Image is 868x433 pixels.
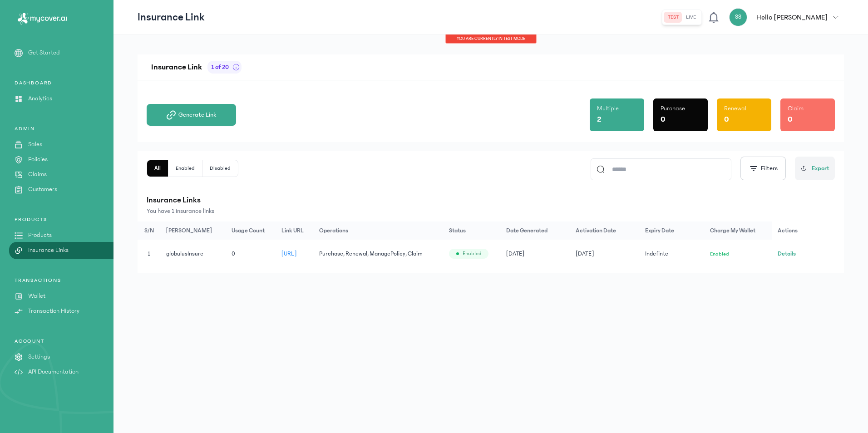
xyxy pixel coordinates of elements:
th: Status [444,221,501,240]
p: Analytics [28,94,52,103]
div: You are currently in TEST MODE [445,34,537,44]
p: Hello [PERSON_NAME] [756,12,828,23]
p: Wallet [28,291,45,301]
th: [PERSON_NAME] [161,221,226,240]
td: [DATE] [501,240,570,268]
th: Charge My Wallet [705,221,772,240]
button: Enabled [168,160,202,177]
div: SS [729,8,747,26]
th: S/N [138,221,161,240]
p: Claims [28,170,47,179]
button: Disabled [202,160,238,177]
p: API Documentation [28,367,79,377]
p: Transaction History [28,306,79,316]
p: 2 [597,113,602,126]
p: 0 [724,113,729,126]
div: 1 of 20 [207,61,242,74]
span: 1 [148,251,150,257]
span: Export [812,164,829,173]
td: Indefinte [640,240,705,268]
th: Expiry Date [640,221,705,240]
button: Export [795,157,835,180]
button: SSHello [PERSON_NAME] [729,8,844,26]
td: [DATE] [570,240,640,268]
p: Insurance Link [138,10,205,25]
p: Renewal [724,104,746,113]
span: globulusInsure [166,251,203,257]
th: Link URL [276,221,314,240]
span: Enabled [463,250,481,257]
p: Policies [28,155,48,164]
p: Claim [788,104,804,113]
button: All [147,160,168,177]
td: Purchase, Renewal, ManagePolicy, Claim [314,240,444,268]
th: Usage Count [226,221,276,240]
p: Purchase [661,104,685,113]
p: Get Started [28,48,60,58]
p: Multiple [597,104,619,113]
p: Customers [28,185,57,194]
button: live [682,12,700,23]
button: Filters [740,157,786,180]
button: Generate Link [147,104,236,126]
p: 0 [661,113,666,126]
button: test [664,12,682,23]
p: Insurance Links [28,246,69,255]
p: You have 1 insurance links [147,207,835,216]
button: Details [778,249,796,258]
p: 0 [788,113,793,126]
p: Products [28,231,52,240]
span: Enabled [710,251,729,257]
span: 0 [232,251,235,257]
th: Activation Date [570,221,640,240]
th: Actions [772,221,844,240]
p: Insurance Links [147,194,835,207]
p: Settings [28,352,50,362]
h3: Insurance Link [151,61,202,74]
span: Generate Link [178,110,216,119]
th: Operations [314,221,444,240]
p: Sales [28,140,42,149]
span: [URL] [281,251,297,257]
th: Date Generated [501,221,570,240]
